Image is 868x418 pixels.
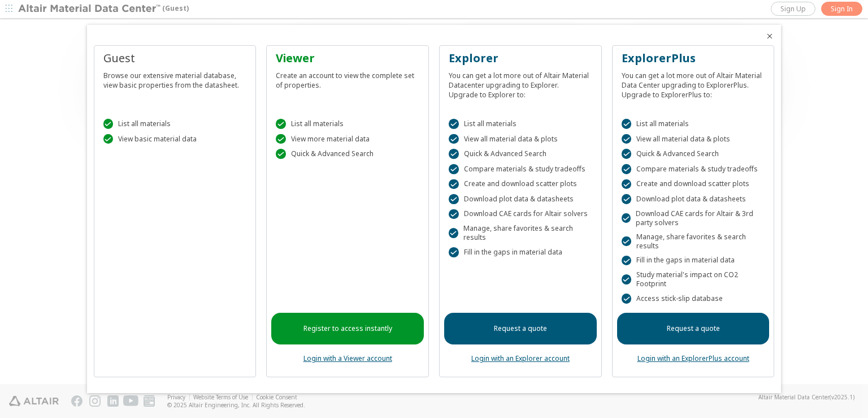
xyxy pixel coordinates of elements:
div:  [449,164,459,174]
div: View more material data [276,134,419,144]
div: List all materials [103,119,247,129]
div: ExplorerPlus [622,50,765,66]
div:  [622,194,632,204]
div: Compare materials & study tradeoffs [449,164,592,174]
div:  [622,236,631,247]
div:  [622,256,632,266]
div: Download CAE cards for Altair solvers [449,209,592,219]
div:  [276,134,286,144]
div: Manage, share favorites & search results [622,232,765,251]
div:  [622,213,631,223]
div: Guest [103,50,247,66]
div:  [276,149,286,159]
div: Manage, share favorites & search results [449,224,592,242]
div:  [622,119,632,129]
div:  [449,119,459,129]
div:  [622,149,632,159]
div: Compare materials & study tradeoffs [622,164,765,174]
a: Register to access instantly [271,313,424,344]
div:  [449,179,459,189]
div:  [449,247,459,257]
button: Close [765,32,774,41]
div: Fill in the gaps in material data [449,247,592,257]
div: You can get a lot more out of Altair Material Data Center upgrading to ExplorerPlus. Upgrade to E... [622,66,765,100]
div: Create an account to view the complete set of properties. [276,66,419,90]
div: View all material data & plots [449,134,592,144]
div: Access stick-slip database [622,294,765,304]
div:  [103,119,114,129]
div:  [449,209,459,219]
div: Browse our extensive material database, view basic properties from the datasheet. [103,66,247,90]
a: Request a quote [444,313,597,344]
div: Create and download scatter plots [449,179,592,189]
a: Request a quote [617,313,770,344]
div: Quick & Advanced Search [276,149,419,159]
div:  [449,134,459,144]
div:  [103,134,114,144]
div:  [622,164,632,174]
a: Login with an Explorer account [471,354,570,363]
a: Login with an ExplorerPlus account [637,354,749,363]
div: Download plot data & datasheets [622,194,765,204]
div:  [622,134,632,144]
div: Download CAE cards for Altair & 3rd party solvers [622,209,765,227]
div:  [449,149,459,159]
div: Study material's impact on CO2 Footprint [622,270,765,288]
div: Fill in the gaps in material data [622,256,765,266]
a: Login with a Viewer account [303,354,392,363]
div: List all materials [276,119,419,129]
div: View basic material data [103,134,247,144]
div: You can get a lot more out of Altair Material Datacenter upgrading to Explorer. Upgrade to Explor... [449,66,592,100]
div: List all materials [622,119,765,129]
div: Quick & Advanced Search [622,149,765,159]
div: Quick & Advanced Search [449,149,592,159]
div: Download plot data & datasheets [449,194,592,204]
div:  [449,194,459,204]
div: Create and download scatter plots [622,179,765,189]
div:  [622,179,632,189]
div: View all material data & plots [622,134,765,144]
div:  [622,294,632,304]
div:  [449,228,458,238]
div:  [276,119,286,129]
div: Viewer [276,50,419,66]
div: List all materials [449,119,592,129]
div:  [622,274,631,285]
div: Explorer [449,50,592,66]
